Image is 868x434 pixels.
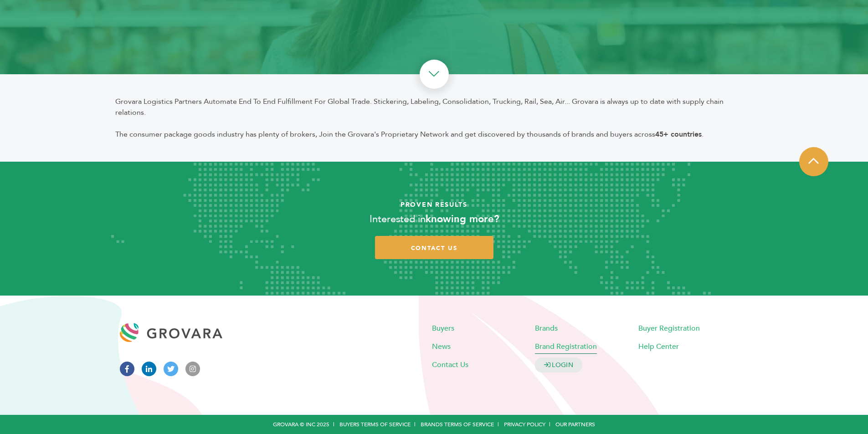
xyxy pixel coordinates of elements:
[370,212,426,226] span: Interested in
[432,323,454,333] a: Buyers
[504,421,545,428] a: Privacy Policy
[545,420,554,429] span: |
[638,323,700,333] a: Buyer Registration
[494,420,503,429] span: |
[411,244,457,252] span: contact us
[432,342,451,352] a: News
[421,421,494,428] a: Brands Terms of Service
[411,420,419,429] span: |
[432,360,468,370] a: Contact Us
[535,357,582,373] a: LOGIN
[655,129,702,139] b: 45+ countries
[375,236,493,259] a: contact us
[555,421,595,428] a: Our Partners
[339,421,411,428] a: Buyers Terms of Service
[638,342,679,352] a: Help Center
[535,323,558,333] a: Brands
[115,96,753,118] div: Grovara Logistics Partners Automate End To End Fulfillment For Global Trade. Stickering, Labeling...
[535,342,597,352] a: Brand Registration
[115,129,753,140] div: The consumer package goods industry has plenty of brokers, Join the Grovara's Proprietary Network...
[329,420,338,429] span: |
